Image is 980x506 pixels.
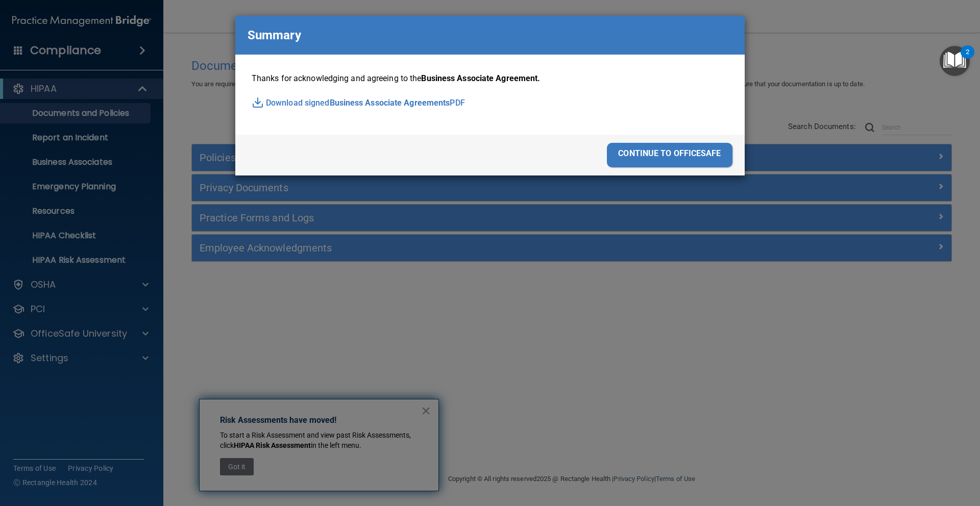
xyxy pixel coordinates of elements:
[966,52,969,65] div: 2
[607,143,732,167] div: continue to officesafe
[330,95,450,111] span: Business Associate Agreements
[252,95,728,111] p: Download signed PDF
[421,73,540,83] span: Business Associate Agreement.
[248,24,301,46] p: Summary
[940,46,970,76] button: Open Resource Center, 2 new notifications
[252,71,728,86] p: Thanks for acknowledging and agreeing to the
